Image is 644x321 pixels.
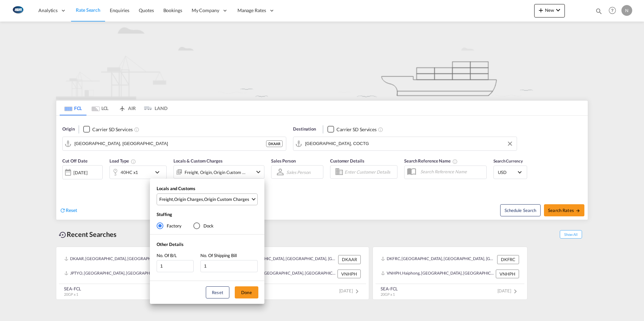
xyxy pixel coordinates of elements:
[157,222,182,229] md-radio-button: Factory
[193,222,214,229] md-radio-button: Dock
[159,196,173,202] div: Freight
[157,242,184,247] span: Other Details
[206,286,229,298] button: Reset
[157,186,195,191] span: Locals and Customs
[157,253,177,258] span: No. Of B/L
[204,196,249,202] div: Origin Custom Charges
[235,286,258,298] button: Done
[157,212,172,217] span: Stuffing
[157,193,258,205] md-select: Select Locals and Customs: Freight, Origin Charges, Origin Custom Charges
[157,260,194,272] input: No. Of B/L
[200,260,258,272] input: No. Of Shipping Bill
[200,253,237,258] span: No. Of Shipping Bill
[174,196,203,202] div: Origin Charges
[159,196,251,202] span: , ,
